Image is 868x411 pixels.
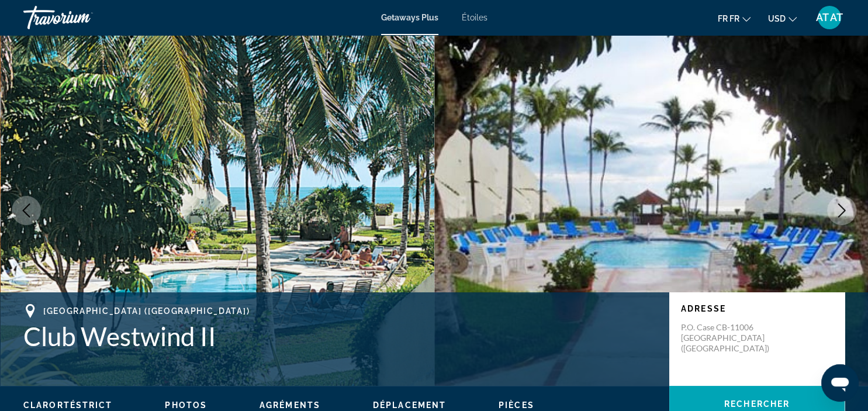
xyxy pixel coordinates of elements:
[260,400,320,410] span: Agréments
[499,400,534,410] button: Pièces
[23,2,140,33] a: Travorium
[816,12,843,23] span: AT AT
[23,321,658,351] h1: Club Westwind II
[499,400,534,410] span: Pièces
[23,400,112,410] button: Clarortéstrict
[381,13,438,22] a: Getaways Plus
[724,399,790,409] span: Rechercher
[165,400,207,410] button: Photos
[165,400,207,410] span: Photos
[827,196,856,225] button: Image suivante
[373,400,446,410] span: Déplacement
[768,10,797,27] button: Changement de monnaie
[462,13,487,22] a: Étoiles
[373,400,446,410] button: Déplacement
[718,14,739,23] span: fr fr
[260,400,320,410] button: Agréments
[821,364,859,402] iframe: Bouton de lancement de la fenêtre de messagerie
[681,304,833,313] p: Adresse
[12,196,41,225] button: Image précédente
[681,322,774,354] p: P.O. Case CB-11006 [GEOGRAPHIC_DATA] ([GEOGRAPHIC_DATA])
[768,14,786,23] span: USD
[814,5,845,30] button: Menu utilisateur
[718,10,751,27] button: Changer de langue
[43,306,250,316] span: [GEOGRAPHIC_DATA] ([GEOGRAPHIC_DATA])
[23,400,112,410] span: Clarortéstrict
